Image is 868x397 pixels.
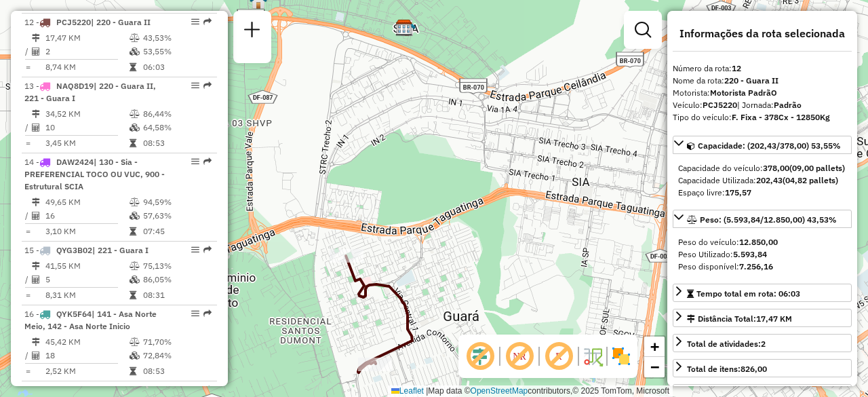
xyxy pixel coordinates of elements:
td: = [24,364,31,378]
div: Capacidade do veículo: [678,162,846,174]
td: 49,65 KM [45,195,129,209]
em: Rota exportada [203,81,212,90]
div: Motorista: [673,87,852,99]
i: % de utilização da cubagem [130,212,140,220]
div: Total de itens: [687,363,767,375]
td: 5 [45,273,129,286]
i: Distância Total [32,34,40,42]
i: % de utilização do peso [130,338,140,346]
div: Tipo do veículo: [673,111,852,124]
strong: 202,43 [756,175,783,185]
a: Peso: (5.593,84/12.850,00) 43,53% [673,210,852,228]
td: 53,55% [142,45,211,58]
a: Nova sessão e pesquisa [239,16,266,47]
strong: Padrão [774,100,802,110]
strong: 378,00 [763,163,789,173]
em: Rota exportada [203,309,212,318]
a: OpenStreetMap [471,386,528,396]
a: Capacidade: (202,43/378,00) 53,55% [673,136,852,154]
td: 08:31 [142,288,211,302]
td: 2,52 KM [45,364,129,378]
strong: (09,00 pallets) [789,163,845,173]
td: / [24,121,31,134]
strong: 7.256,16 [739,261,773,271]
span: 15 - [24,245,149,255]
span: QYK5F64 [56,309,92,319]
td: 75,13% [142,259,211,273]
i: Distância Total [32,338,40,346]
td: 16 [45,209,129,223]
i: Tempo total em rota [130,291,136,299]
span: 13 - [24,81,156,103]
a: Tempo total em rota: 06:03 [673,284,852,302]
td: 8,74 KM [45,60,129,74]
td: 06:03 [142,60,211,74]
td: 07:45 [142,225,211,238]
div: Número da rota: [673,62,852,75]
span: 17,47 KM [756,314,792,324]
span: Exibir NR [503,340,536,373]
td: 86,44% [142,107,211,121]
i: Total de Atividades [32,276,40,284]
span: JJZ4427 [56,385,90,395]
strong: (04,82 pallets) [783,175,838,185]
i: Tempo total em rota [130,63,136,71]
i: % de utilização da cubagem [130,48,140,56]
td: 18 [45,349,129,362]
i: Tempo total em rota [130,227,136,235]
a: Leaflet [391,386,424,396]
td: / [24,349,31,362]
td: = [24,136,31,150]
div: Map data © contributors,© 2025 TomTom, Microsoft [388,385,673,397]
em: Opções [191,81,199,90]
strong: 5.593,84 [733,249,767,259]
td: / [24,209,31,223]
span: PCJ5220 [56,17,91,27]
td: / [24,45,31,58]
i: % de utilização do peso [130,198,140,206]
span: | 130 - Sia - PREFERENCIAL TOCO OU VUC, 900 - Estrutural SCIA [24,157,165,191]
a: Exibir filtros [629,16,656,43]
em: Opções [191,309,199,318]
i: % de utilização da cubagem [130,352,140,360]
a: Distância Total:17,47 KM [673,309,852,327]
i: % de utilização da cubagem [130,276,140,284]
span: Total de atividades: [687,339,766,349]
i: Tempo total em rota [130,139,136,147]
td: = [24,225,31,238]
span: | 141 - Asa Norte Meio, 142 - Asa Norte Inicio [24,309,157,331]
div: Capacidade Utilizada: [678,174,846,187]
em: Rota exportada [203,18,212,26]
span: − [650,358,659,375]
em: Opções [191,157,199,166]
span: QYG3B02 [56,245,92,255]
i: Distância Total [32,262,40,270]
img: CDD Brasilia - XB [395,19,413,37]
td: 57,63% [142,209,211,223]
div: Peso Utilizado: [678,248,846,261]
div: Distância Total: [687,313,792,325]
em: Rota exportada [203,157,212,166]
img: Fluxo de ruas [582,345,604,367]
span: NAQ8D19 [56,81,94,91]
td: 08:53 [142,136,211,150]
a: Total de itens:826,00 [673,359,852,377]
div: Veículo: [673,99,852,111]
td: 94,59% [142,195,211,209]
td: 2 [45,45,129,58]
td: 08:53 [142,364,211,378]
td: 8,31 KM [45,288,129,302]
td: 41,55 KM [45,259,129,273]
span: | Jornada: [737,100,802,110]
i: % de utilização do peso [130,34,140,42]
i: Distância Total [32,198,40,206]
td: = [24,60,31,74]
em: Opções [191,385,199,394]
span: Capacidade: (202,43/378,00) 53,55% [698,140,841,151]
i: Total de Atividades [32,212,40,220]
em: Opções [191,246,199,254]
td: 34,52 KM [45,107,129,121]
td: 72,84% [142,349,211,362]
td: 3,10 KM [45,225,129,238]
span: Peso do veículo: [678,237,778,247]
